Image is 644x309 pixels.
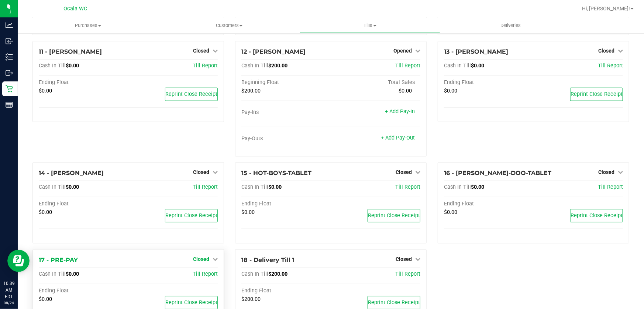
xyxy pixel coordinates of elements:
div: Ending Float [39,79,128,86]
span: Customers [159,22,299,29]
span: Closed [598,169,614,175]
span: $0.00 [66,184,79,190]
span: $0.00 [39,88,52,94]
inline-svg: Analytics [6,21,13,29]
span: Purchases [18,22,159,29]
a: Till Report [395,184,420,190]
span: $0.00 [66,63,79,69]
span: $200.00 [268,271,287,277]
span: 16 - [PERSON_NAME]-DOO-TABLET [444,169,551,177]
a: Till Report [395,271,420,277]
span: Cash In Till [444,184,471,190]
inline-svg: Outbound [6,69,13,77]
button: Reprint Close Receipt [570,209,623,222]
span: Closed [193,48,209,54]
inline-svg: Inventory [6,53,13,61]
button: Reprint Close Receipt [165,88,218,101]
span: Tills [300,22,440,29]
span: 17 - PRE-PAY [39,256,78,263]
a: Deliveries [440,18,581,33]
span: $0.00 [241,209,255,215]
span: Reprint Close Receipt [165,91,217,97]
span: Reprint Close Receipt [368,212,420,219]
span: Cash In Till [444,63,471,69]
span: Deliveries [491,22,531,29]
inline-svg: Inbound [6,37,13,45]
span: $0.00 [268,184,282,190]
span: 11 - [PERSON_NAME] [39,48,102,55]
a: Till Report [395,63,420,69]
span: Closed [193,256,209,262]
inline-svg: Reports [6,101,13,108]
div: Ending Float [444,79,533,86]
span: $0.00 [66,271,79,277]
span: Reprint Close Receipt [165,212,217,219]
div: Ending Float [39,288,128,294]
span: Closed [193,169,209,175]
span: $200.00 [241,88,261,94]
p: 08/24 [3,300,14,306]
span: $0.00 [471,184,484,190]
span: Reprint Close Receipt [571,91,623,97]
div: Ending Float [241,288,331,294]
span: Cash In Till [241,184,268,190]
inline-svg: Retail [6,85,13,93]
a: Customers [159,18,300,33]
span: 14 - [PERSON_NAME] [39,169,104,177]
p: 10:39 AM EDT [3,280,14,300]
span: Closed [396,169,412,175]
div: Ending Float [241,201,331,207]
div: Total Sales [331,79,420,86]
span: $200.00 [268,63,287,69]
span: Closed [598,48,614,54]
span: Opened [393,48,412,54]
a: Till Report [598,184,623,190]
span: Ocala WC [63,6,87,12]
span: 13 - [PERSON_NAME] [444,48,508,55]
a: Purchases [18,18,159,33]
a: Till Report [598,63,623,69]
div: Ending Float [39,201,128,207]
span: 12 - [PERSON_NAME] [241,48,306,55]
span: Cash In Till [241,271,268,277]
span: Reprint Close Receipt [571,212,623,219]
span: 18 - Delivery Till 1 [241,256,295,263]
div: Pay-Ins [241,109,331,116]
iframe: Resource center [7,250,30,272]
a: + Add Pay-Out [381,135,415,141]
button: Reprint Close Receipt [165,209,218,222]
span: $0.00 [39,209,52,215]
div: Pay-Outs [241,135,331,142]
a: Till Report [193,184,218,190]
div: Ending Float [444,201,533,207]
span: $0.00 [39,296,52,302]
span: $0.00 [399,88,412,94]
a: + Add Pay-In [385,108,415,115]
span: Reprint Close Receipt [368,299,420,306]
a: Till Report [193,63,218,69]
span: Hi, [PERSON_NAME]! [582,6,630,11]
span: Cash In Till [39,184,66,190]
span: Cash In Till [39,271,66,277]
span: Cash In Till [241,63,268,69]
a: Tills [300,18,441,33]
span: $0.00 [471,63,484,69]
span: $0.00 [444,209,457,215]
button: Reprint Close Receipt [570,88,623,101]
button: Reprint Close Receipt [368,209,420,222]
span: 15 - HOT-BOYS-TABLET [241,169,311,177]
span: $0.00 [444,88,457,94]
span: Cash In Till [39,63,66,69]
span: Reprint Close Receipt [165,299,217,306]
a: Till Report [193,271,218,277]
div: Beginning Float [241,79,331,86]
span: Closed [396,256,412,262]
span: $200.00 [241,296,261,302]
